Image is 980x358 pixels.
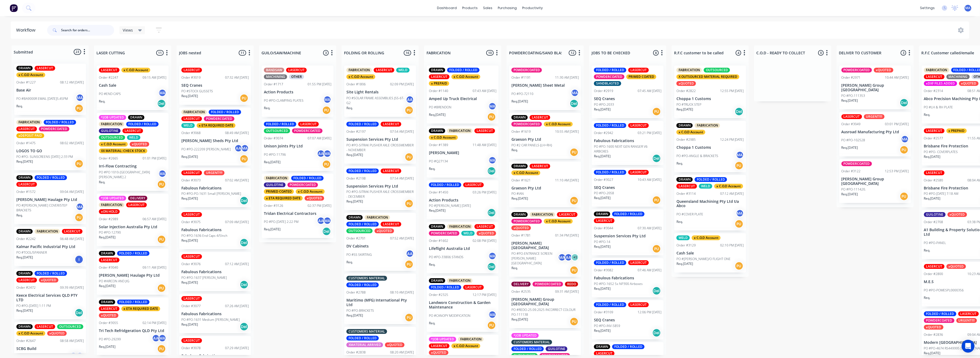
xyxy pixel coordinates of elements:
div: WELD [181,123,195,128]
div: FABRICATION [695,123,720,128]
p: Req. [511,148,518,153]
div: DRAWN [511,115,528,120]
div: POWDERCOATEDOrder #312212:53 PM [DATE][PERSON_NAME] Group [GEOGRAPHIC_DATA]PO #PO-111420.Req.[DAT... [839,159,911,203]
div: MACHINING [947,74,970,79]
div: Order #1140 [429,89,448,93]
div: FABRICATION [264,176,289,181]
p: PO #PO-ANGLE & BRACKETS [676,154,718,158]
p: [PERSON_NAME] Group [GEOGRAPHIC_DATA] [841,83,909,92]
p: Req. [DATE] [924,154,941,159]
div: Order #1806 [346,82,366,87]
div: Order #1475 [16,141,36,146]
p: PO #PO 1010-[GEOGRAPHIC_DATA][PERSON_NAME] 2 [99,170,158,180]
div: POWDERCOATEDOrder #119111:30 AM [DATE][PERSON_NAME] Sheet MetalPO #PO-72110MAReq.[DATE]Del [509,66,581,110]
div: FOLDED / ROLLEDLASERCUTOrder #302710:43 AM [DATE]SEQ CranesPO #PO-2058Req.[DATE]PU [592,168,664,207]
p: [PERSON_NAME] Sheds Pty Ltd [181,139,249,143]
div: LASERCUTURGENT!!!!Order #307307:02 AM [DATE]Fabulous FabricationsPO #PO-PO-1631 Small [PERSON_NAM... [179,168,251,208]
div: FABRICATIONOUTSOURCEDX OUTSOURCED MATERIAL REQUIREDxQUOTEDOrder #282212:55 PM [DATE]Choppa 1 Cust... [674,66,746,118]
div: FOLDED / ROLLED [346,122,379,127]
div: DRAWNLASERCUTx C.O.D AccountOrder #122708:12 AM [DATE]Base AirPO #BA9000R EMAIL [DATE]5.45PMMAReq.PU [14,64,86,115]
div: Order #2314 [924,89,943,93]
div: Order #1227 [16,80,36,85]
div: 09:15 AM [DATE] [143,75,166,80]
div: LASERCUT [924,74,945,79]
div: LASERCUT [298,122,319,127]
div: LASERCUT [841,114,862,119]
div: Del [652,154,661,163]
p: Req. [DATE] [676,107,693,112]
div: LASERCUT [530,164,550,169]
div: LASERCUT [463,182,484,187]
p: Req. [346,106,353,111]
div: FOLDED / ROLLED [695,177,727,182]
p: Req. [264,106,270,111]
div: Order #3068 [181,131,201,135]
p: Cash Sale [99,83,166,88]
div: Order #2942 [594,131,613,135]
div: AA [406,96,414,104]
p: [PERSON_NAME] Sheet Metal [511,83,579,88]
div: 08:49 AM [DATE] [225,131,249,135]
div: LASERCUT [181,116,202,121]
p: PO #LH & RH PLATE [924,105,953,110]
div: PU [157,180,166,189]
div: Order #3049 [841,122,861,127]
div: PU [405,153,413,161]
p: Irri-Flow Contracting [99,164,166,169]
div: Order #1717 [264,82,283,87]
div: AA [234,144,242,152]
div: LASERCUT [628,123,649,128]
div: x PREPAID [429,81,449,86]
div: FOLDED / ROLLED [35,175,67,180]
p: PO #BA9000R EMAIL [DATE]5.45PM [16,96,68,101]
p: Req. [429,166,435,171]
div: SANDBLASTED [594,81,621,86]
div: 08:12 AM [DATE] [60,80,84,85]
div: 11:30 AM [DATE] [555,75,579,80]
div: PU [405,106,413,115]
div: OUTSOURCED [264,128,290,133]
div: Del [487,167,496,175]
div: LASERCUT [374,68,394,73]
div: MA [488,156,496,164]
div: xDXF FILES ADDED [924,81,957,86]
p: Fabulous Fabrications [594,139,661,143]
div: 10:43 AM [DATE] [638,177,661,182]
div: FOLDED / ROLLEDLASERCUTPOWDERCOATEDPRIMED COATEDSANDBLASTEDOrder #291907:45 AM [DATE]SEQ CranesPO... [592,66,664,118]
div: LASERCUT [99,68,119,73]
p: PO #PO-11796 [264,152,286,157]
div: 07:45 AM [DATE] [638,89,661,93]
div: x C.O.D Account [99,142,128,147]
div: 03:01 PM [DATE] [885,122,909,127]
div: Del [735,107,743,116]
div: 07:07 AM [DATE] [308,136,331,141]
p: PO #PO- SUNSCREENS [DATE] 2:33 PM [16,154,73,159]
div: LASERCUTx C.O.D AccountOrder #224709:15 AM [DATE]Cash SalePO #END CAPSMAReq.Del [97,66,169,110]
div: FOLDED / ROLLEDLASERCUTOrder #219807:54 AM [DATE]Suspension Services Pty LtdPO #PO-SITRAK PUSHER ... [344,166,416,211]
div: FOLDED / ROLLEDLASERCUTOrder #145003:26 PM [DATE]Action ProductsPO #[PERSON_NAME] [DATE]Req.[DATE... [427,180,499,220]
div: FOLDED / ROLLEDLASERCUTOrder #294203:21 PM [DATE]Fabulous FabricationsPO #PO-1600 NEXT GEN RANGER... [592,121,664,165]
div: FOLDED / ROLLED [594,170,626,175]
p: Req. [DATE] [181,94,198,98]
div: OUTSOURCED [704,68,730,73]
div: Order #1191 [511,75,531,80]
div: MA [76,94,84,102]
div: 07:54 AM [DATE] [390,176,414,181]
div: GUILOTINE [99,128,121,133]
div: LASERCUT [628,68,649,73]
div: DRAWN [128,115,144,120]
div: MA [241,144,249,152]
div: FOLDED / ROLLED [447,68,480,73]
div: OTHER [289,74,304,79]
div: DRAWN [676,123,693,128]
div: FABRICATION [99,122,124,127]
div: xQUOTED [676,81,696,86]
div: DRAWN [676,177,693,182]
div: 10:55 AM [DATE] [555,129,579,134]
div: 03:21 PM [DATE] [638,131,661,135]
div: xQUOTED [130,142,149,147]
div: FABRICATION [924,68,949,73]
div: x ETA REQUIRED DATE [197,123,235,128]
div: Order #3027 [594,177,613,182]
div: *JOB UPDATEDDRAWNFABRICATIONFOLDED / ROLLEDGUILOTINELASERCUTOUTSOURCEDWELDx C.O.D AccountxQUOTEDX... [97,113,169,191]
